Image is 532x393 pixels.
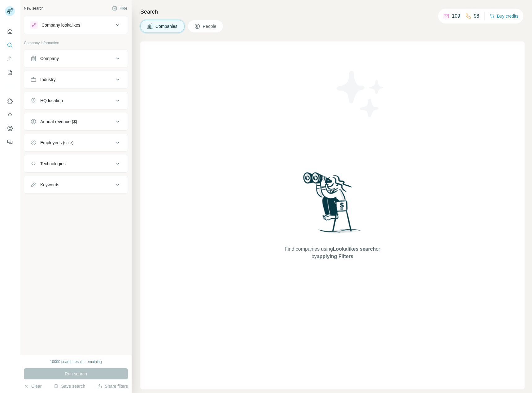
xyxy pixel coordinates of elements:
h4: Search [140,7,525,16]
span: applying Filters [317,254,353,259]
button: Save search [54,383,85,389]
div: HQ location [40,97,63,104]
span: Companies [155,23,178,29]
div: Employees (size) [40,140,73,146]
p: 98 [474,12,479,20]
img: Surfe Illustration - Woman searching with binoculars [300,171,365,240]
button: Employees (size) [24,135,128,150]
button: Feedback [5,136,15,148]
p: 109 [452,12,460,20]
img: Surfe Illustration - Stars [333,66,388,122]
button: Buy credits [490,12,518,20]
button: My lists [5,67,15,78]
button: Annual revenue ($) [24,114,128,129]
div: Industry [40,76,56,83]
div: Technologies [40,161,66,167]
div: Company [40,55,59,62]
div: Annual revenue ($) [40,119,77,125]
button: Dashboard [5,123,15,134]
div: Company lookalikes [41,22,80,28]
button: Share filters [97,383,128,389]
button: Enrich CSV [5,53,15,64]
div: Keywords [40,182,59,188]
button: Hide [108,4,132,13]
button: Technologies [24,156,128,171]
button: Use Surfe API [5,109,15,120]
button: Company [24,51,128,66]
button: Use Surfe on LinkedIn [5,96,15,107]
p: Company information [24,40,128,46]
button: Search [5,40,15,51]
button: Clear [24,383,41,389]
div: 10000 search results remaining [50,359,102,365]
button: Industry [24,72,128,87]
span: Find companies using or by [283,245,382,260]
span: People [203,23,217,29]
div: New search [24,6,43,11]
button: Company lookalikes [24,18,128,32]
button: Quick start [5,26,15,37]
span: Lookalikes search [333,246,376,252]
button: Keywords [24,177,128,192]
button: HQ location [24,93,128,108]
